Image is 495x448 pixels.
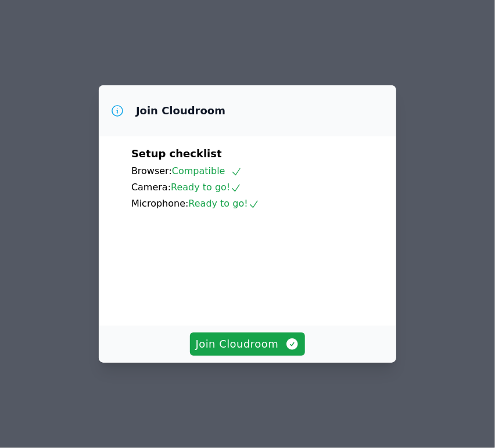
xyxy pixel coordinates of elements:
[190,333,306,356] button: Join Cloudroom
[131,165,172,176] span: Browser:
[189,198,260,209] span: Ready to go!
[196,336,300,352] span: Join Cloudroom
[131,182,171,193] span: Camera:
[131,147,222,160] span: Setup checklist
[136,104,225,118] h3: Join Cloudroom
[131,198,189,209] span: Microphone:
[171,182,242,193] span: Ready to go!
[172,165,242,176] span: Compatible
